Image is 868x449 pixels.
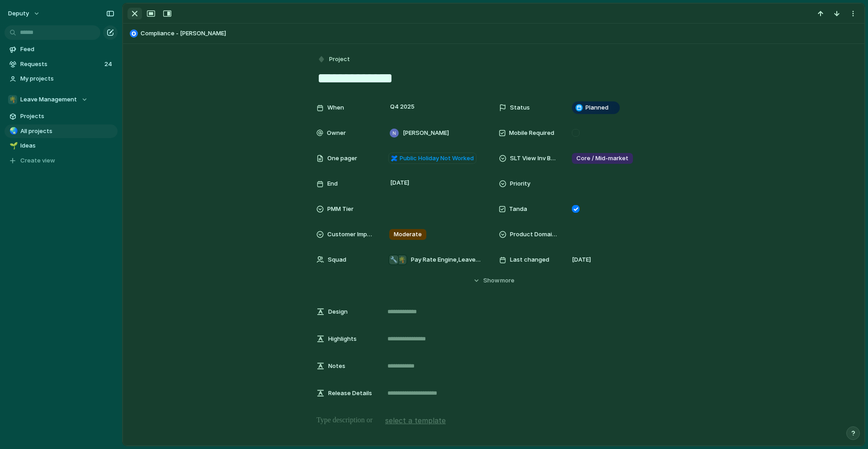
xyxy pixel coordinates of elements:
[5,57,118,71] a: Requests24
[327,205,354,214] span: PMM Tier
[327,179,338,188] span: End
[8,141,17,150] button: 🌱
[327,230,374,239] span: Customer Impact
[500,276,514,285] span: more
[5,139,118,153] a: 🌱Ideas
[411,255,481,264] span: Pay Rate Engine , Leave Management
[397,255,406,264] div: 🌴
[385,415,446,426] span: select a template
[8,9,29,18] span: deputy
[141,29,860,38] span: Compliance - [PERSON_NAME]
[510,154,557,163] span: SLT View Inv Bucket
[20,127,114,136] span: All projects
[9,126,16,136] div: 🌏
[8,127,17,136] button: 🌏
[328,334,357,344] span: Highlights
[388,177,412,188] span: [DATE]
[20,112,114,121] span: Projects
[509,129,554,138] span: Mobile Required
[8,95,17,104] div: 🌴
[20,45,114,54] span: Feed
[510,179,530,188] span: Priority
[327,129,346,138] span: Owner
[20,156,55,165] span: Create view
[384,414,447,427] button: select a template
[328,255,346,264] span: Squad
[572,255,591,264] span: [DATE]
[327,103,344,112] span: When
[388,101,417,112] span: Q4 2025
[389,255,398,264] div: 🔧
[328,307,348,316] span: Design
[5,154,118,167] button: Create view
[510,255,549,264] span: Last changed
[5,110,118,123] a: Projects
[20,74,114,83] span: My projects
[576,154,628,163] span: Core / Mid-market
[316,272,671,289] button: Showmore
[5,93,118,106] button: 🌴Leave Management
[5,43,118,56] a: Feed
[388,153,476,164] a: Public Holiday Not Worked
[329,55,350,64] span: Project
[510,230,557,239] span: Product Domain Area
[328,389,372,398] span: Release Details
[20,95,77,104] span: Leave Management
[20,60,102,69] span: Requests
[127,26,860,41] button: Compliance - [PERSON_NAME]
[4,6,45,21] button: deputy
[585,103,609,112] span: Planned
[9,141,16,151] div: 🌱
[327,154,357,163] span: One pager
[483,276,500,285] span: Show
[509,205,527,214] span: Tanda
[20,141,114,150] span: Ideas
[510,103,530,112] span: Status
[5,124,118,138] a: 🌏All projects
[316,53,353,66] button: Project
[328,362,345,371] span: Notes
[5,72,118,86] a: My projects
[104,60,114,69] span: 24
[394,230,422,239] span: Moderate
[400,154,474,163] span: Public Holiday Not Worked
[403,129,449,138] span: [PERSON_NAME]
